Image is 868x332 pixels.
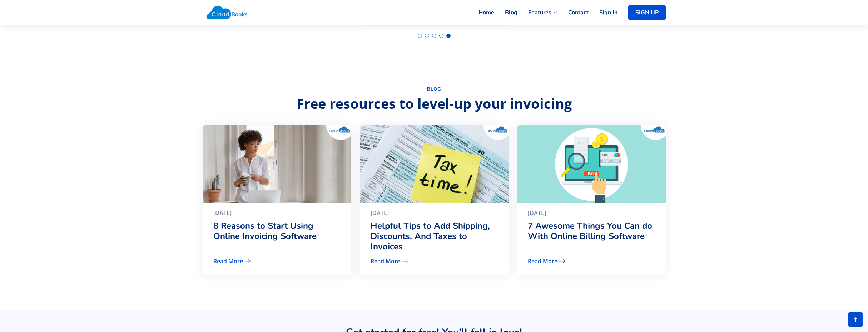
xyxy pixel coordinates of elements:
span: Go to slide 4 [439,34,443,38]
a: Read More [213,258,341,264]
a: SIGN UP [628,5,666,20]
span: Go to slide 5 [446,34,451,38]
span: Go to slide 1 [418,34,422,38]
a: Blog [494,5,517,20]
span: Go to slide 2 [425,34,429,38]
a: Read More [528,258,655,264]
img: Cloudbooks Logo [203,2,252,23]
h2: Blog [203,87,666,92]
a: Home [468,5,494,20]
a: Contact [557,5,589,20]
a: Sign In [589,5,617,20]
a: Features [517,5,557,20]
p: Free resources to level-up your invoicing [203,96,666,111]
span: Go to slide 3 [432,34,436,38]
span: Features [528,8,551,17]
a: Read More [371,258,498,264]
